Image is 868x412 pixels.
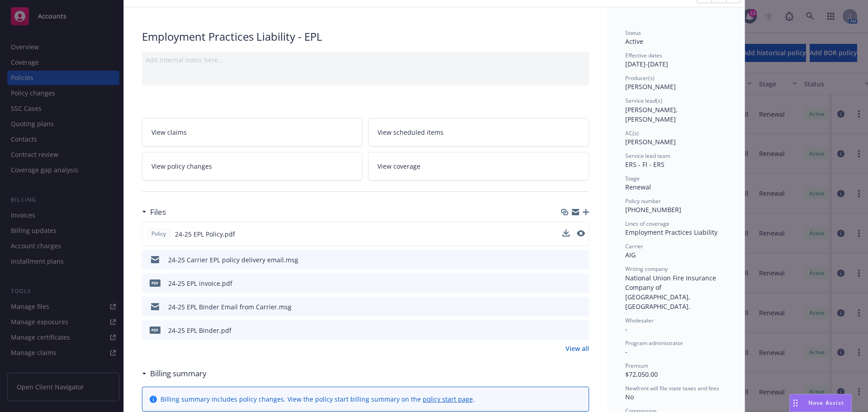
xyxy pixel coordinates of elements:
[175,229,235,239] span: 24-25 EPL Policy.pdf
[625,205,681,214] span: [PHONE_NUMBER]
[150,279,160,286] span: pdf
[625,82,676,91] span: [PERSON_NAME]
[625,160,665,169] span: ERS - FI - ERS
[625,265,668,273] span: Writing company
[625,37,643,46] span: Active
[625,175,640,182] span: Stage
[625,228,717,237] span: Employment Practices Liability
[625,52,662,59] span: Effective dates
[368,118,589,147] a: View scheduled items
[142,152,363,180] a: View policy changes
[168,302,292,312] div: 24-25 EPL Binder Email from Carrier.msg
[625,347,627,356] span: -
[368,152,589,180] a: View coverage
[577,279,585,288] button: preview file
[150,206,166,218] h3: Files
[625,370,658,379] span: $72,050.00
[625,74,655,82] span: Producer(s)
[625,362,648,369] span: Premium
[562,229,570,237] button: download file
[168,255,298,265] div: 24-25 Carrier EPL policy delivery email.msg
[625,97,662,104] span: Service lead(s)
[151,161,212,171] span: View policy changes
[142,368,207,379] div: Billing summary
[160,394,475,404] div: Billing summary includes policy changes. View the policy start billing summary on the .
[168,279,232,288] div: 24-25 EPL invoice.pdf
[625,384,719,392] span: Newfront will file state taxes and fees
[377,128,443,137] span: View scheduled items
[168,326,231,335] div: 24-25 EPL Binder.pdf
[150,368,207,379] h3: Billing summary
[625,242,643,250] span: Carrier
[577,255,585,265] button: preview file
[563,302,570,312] button: download file
[808,399,844,407] span: Nova Assist
[563,255,570,265] button: download file
[577,230,585,237] button: preview file
[625,393,634,401] span: No
[625,129,639,137] span: AC(s)
[625,105,679,123] span: [PERSON_NAME], [PERSON_NAME]
[625,220,670,227] span: Lines of coverage
[625,29,641,37] span: Status
[625,274,718,311] span: National Union Fire Insurance Company of [GEOGRAPHIC_DATA], [GEOGRAPHIC_DATA].
[377,161,420,171] span: View coverage
[625,152,670,160] span: Service lead team
[423,395,473,403] a: policy start page
[563,279,570,288] button: download file
[790,394,801,412] div: Drag to move
[151,128,187,137] span: View claims
[150,327,160,333] span: pdf
[625,325,627,333] span: -
[563,326,570,335] button: download file
[142,118,363,147] a: View claims
[577,302,585,312] button: preview file
[625,317,654,324] span: Wholesaler
[625,251,636,259] span: AIG
[577,326,585,335] button: preview file
[562,229,570,239] button: download file
[625,137,676,146] span: [PERSON_NAME]
[150,230,168,238] span: Policy
[142,206,166,218] div: Files
[566,344,589,353] a: View all
[577,229,585,239] button: preview file
[789,394,852,412] button: Nova Assist
[146,55,585,65] div: Add internal notes here...
[625,183,651,191] span: Renewal
[625,339,683,347] span: Program administrator
[625,197,661,205] span: Policy number
[142,29,589,44] div: Employment Practices Liability - EPL
[625,52,726,69] div: [DATE] - [DATE]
